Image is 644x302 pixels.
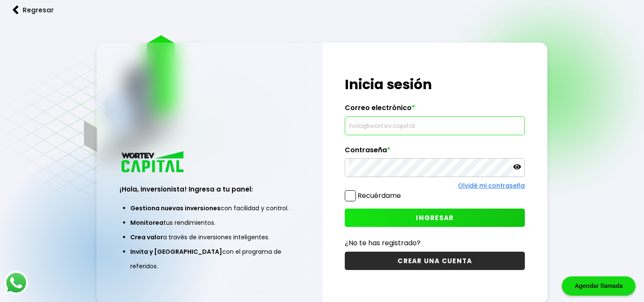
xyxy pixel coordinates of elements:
[358,191,401,200] label: Recuérdame
[345,146,525,159] label: Contraseña
[562,276,635,296] div: Agendar llamada
[130,244,289,273] li: con el programa de referidos.
[349,117,521,135] input: hola@wortev.capital
[120,150,187,175] img: logo_wortev_capital
[130,247,222,256] span: Invita y [GEOGRAPHIC_DATA]
[130,218,163,227] span: Monitorea
[130,233,163,241] span: Crea valor
[120,184,300,194] h3: ¡Hola, inversionista! Ingresa a tu panel:
[13,6,19,15] img: flecha izquierda
[130,201,289,215] li: con facilidad y control.
[345,74,525,95] h1: Inicia sesión
[345,209,525,227] button: INGRESAR
[130,215,289,230] li: tus rendimientos.
[458,181,525,190] a: Olvidé mi contraseña
[345,252,525,270] button: CREAR UNA CUENTA
[345,238,525,248] p: ¿No te has registrado?
[4,271,28,295] img: logos_whatsapp-icon.242b2217.svg
[345,238,525,270] a: ¿No te has registrado?CREAR UNA CUENTA
[130,230,289,244] li: a través de inversiones inteligentes.
[345,104,525,116] label: Correo electrónico
[130,204,220,212] span: Gestiona nuevas inversiones
[416,213,454,222] span: INGRESAR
